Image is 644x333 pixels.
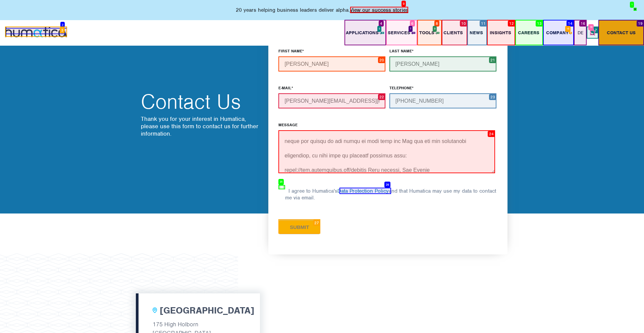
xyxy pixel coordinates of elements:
a: Company [543,20,574,46]
h2: [GEOGRAPHIC_DATA] [160,305,254,317]
p: Thank you for your interest in Humatica, please use this form to contact us for further information. [141,115,262,137]
img: logo [5,27,67,37]
a: News [466,20,486,46]
input: Submit [278,220,320,234]
input: Last name [389,56,496,72]
span: DE [578,30,583,36]
a: Careers [515,20,543,46]
p: I agree to Humatica's and that Humatica may use my data to contact me via email. [285,188,496,201]
textarea: Lo Ipsumdol Sita, C adip el se doei temporincididu utlaboreetdol mag aliquae admini veniamqui nos... [278,130,495,173]
a: Clients [440,20,466,46]
span: LAST NAME [389,48,412,54]
p: 20 years helping business leaders deliver alpha. [236,7,409,13]
span: FIRST NAME [278,48,302,54]
span: Message [278,122,298,128]
a: DE [574,20,587,46]
span: E-MAIL [278,85,291,91]
a: Insights [486,20,515,46]
h2: Contact Us [141,92,262,112]
span: TELEPHONE [389,85,412,91]
input: name@company.com [278,93,385,108]
input: + 00 [389,93,496,108]
a: Applications [342,20,384,46]
a: Contact us [598,20,644,46]
input: I agree to Humatica'sData Protection Policyand that Humatica may use my data to contact me via em... [278,185,285,189]
img: search_icon [590,31,595,36]
a: Services [384,20,416,46]
a: Data Protection Policy [337,188,389,194]
p: 175 High Holborn [153,320,243,329]
a: View our success stories [350,7,409,13]
input: First name [278,56,385,72]
a: Tools [416,20,440,46]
